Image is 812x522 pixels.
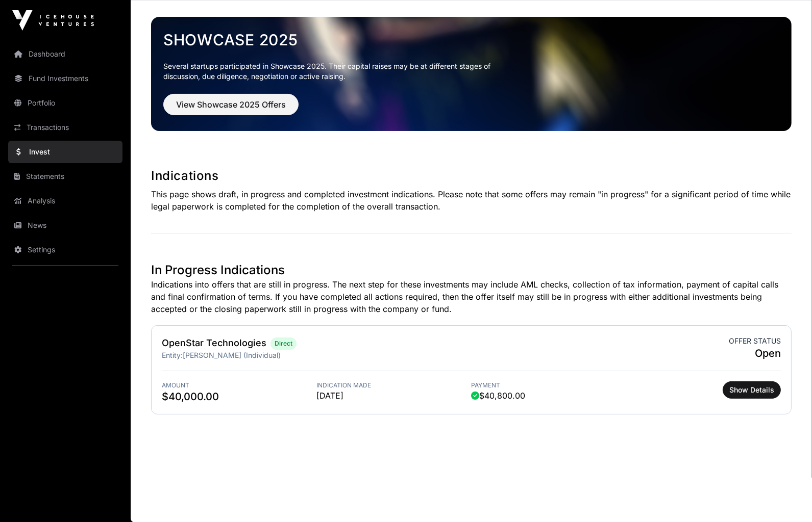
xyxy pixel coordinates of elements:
[12,10,94,31] img: Icehouse Ventures Logo
[162,337,266,348] a: OpenStar Technologies
[729,346,781,360] span: Open
[163,61,506,82] p: Several startups participated in Showcase 2025. Their capital raises may be at different stages o...
[151,168,792,184] h1: Indications
[316,381,471,389] span: Indication Made
[176,98,286,111] span: View Showcase 2025 Offers
[8,190,122,212] a: Analysis
[8,67,122,90] a: Fund Investments
[151,262,792,278] h1: In Progress Indications
[761,473,812,522] iframe: Chat Widget
[472,389,526,402] span: $40,800.00
[729,336,781,346] span: Offer status
[8,92,122,114] a: Portfolio
[8,165,122,188] a: Statements
[8,43,122,65] a: Dashboard
[163,104,299,114] a: View Showcase 2025 Offers
[162,389,316,404] span: $40,000.00
[8,239,122,261] a: Settings
[151,17,792,131] img: Showcase 2025
[729,385,774,395] span: Show Details
[8,116,122,139] a: Transactions
[316,389,471,402] span: [DATE]
[163,31,779,49] a: Showcase 2025
[163,94,299,115] button: View Showcase 2025 Offers
[275,340,292,348] span: Direct
[723,381,781,399] button: Show Details
[151,278,792,315] p: Indications into offers that are still in progress. The next step for these investments may inclu...
[162,381,316,389] span: Amount
[8,141,122,163] a: Invest
[162,351,183,359] span: Entity:
[151,188,792,213] p: This page shows draft, in progress and completed investment indications. Please note that some of...
[183,351,281,359] span: [PERSON_NAME] (Individual)
[8,214,122,237] a: News
[472,381,626,389] span: Payment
